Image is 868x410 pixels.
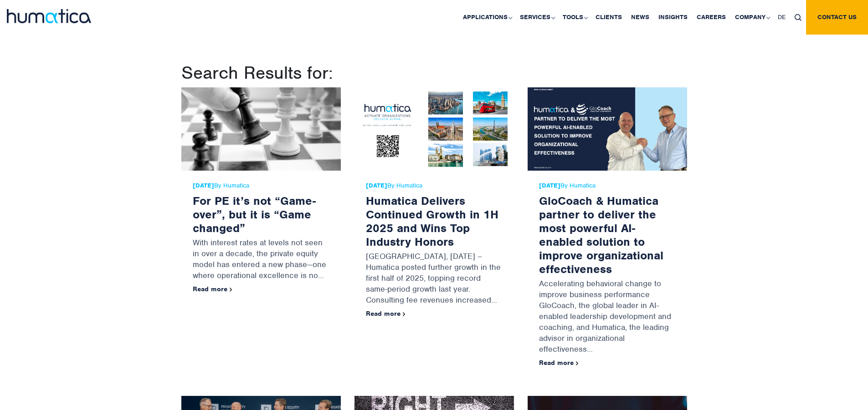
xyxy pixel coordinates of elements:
[7,9,91,23] img: logo
[366,193,498,249] a: Humatica Delivers Continued Growth in 1H 2025 and Wins Top Industry Honors
[366,182,387,189] strong: [DATE]
[193,193,316,235] a: For PE it’s not “Game-over”, but it is “Game changed”
[539,193,663,276] a: GloCoach & Humatica partner to deliver the most powerful AI-enabled solution to improve organizat...
[193,235,329,285] p: With interest rates at levels not seen in over a decade, the private equity model has entered a n...
[778,13,786,21] span: DE
[193,182,214,189] strong: [DATE]
[539,182,676,189] span: By Humatica
[576,361,579,365] img: arrowicon
[366,309,406,318] a: Read more
[795,14,801,21] img: search_icon
[193,182,329,189] span: By Humatica
[193,285,232,293] a: Read more
[366,182,503,189] span: By Humatica
[230,288,232,292] img: arrowicon
[528,87,687,171] img: GloCoach & Humatica partner to deliver the most powerful AI-enabled solution to improve organizat...
[181,62,687,84] h1: Search Results for:
[539,359,579,367] a: Read more
[403,312,406,316] img: arrowicon
[181,87,341,171] img: For PE it’s not “Game-over”, but it is “Game changed”
[366,248,503,310] p: [GEOGRAPHIC_DATA], [DATE] – Humatica posted further growth in the first half of 2025, topping rec...
[539,276,676,359] p: Accelerating behavioral change to improve business performance GloCoach, the global leader in AI-...
[354,87,514,171] img: Humatica Delivers Continued Growth in 1H 2025 and Wins Top Industry Honors
[539,182,560,189] strong: [DATE]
